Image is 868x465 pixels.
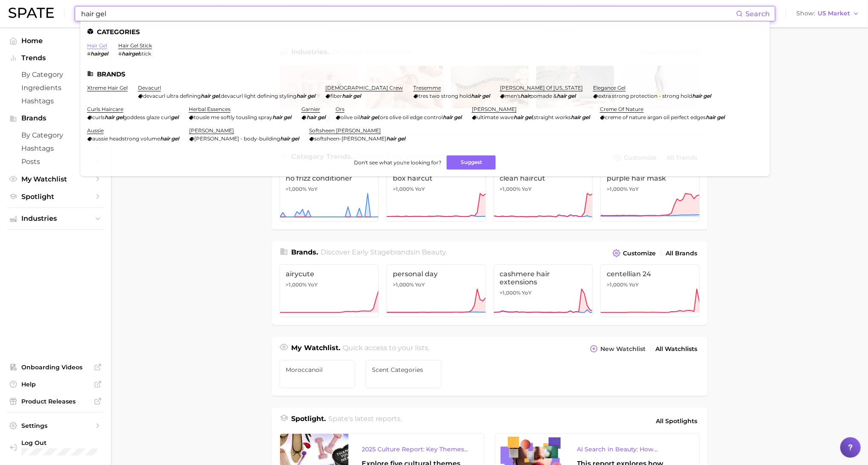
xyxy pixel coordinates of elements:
button: Brands [7,112,104,125]
span: # [87,50,91,57]
h2: Spate's latest reports. [328,414,402,428]
span: Posts [21,158,90,166]
span: centellian 24 [607,270,693,278]
span: Show [796,11,815,16]
a: xtreme hair gel [87,85,128,91]
a: garnier [301,106,320,112]
span: ors olive oil edge control [380,114,443,120]
em: gel [397,135,405,142]
em: hair [557,93,567,99]
span: Trends [21,54,90,62]
a: Moroccanoil [280,360,356,388]
em: hair [706,114,716,120]
a: purple hair mask>1,000% YoY [600,169,700,222]
span: Industries [21,215,90,222]
span: >1,000% [607,186,628,192]
span: softsheen-[PERSON_NAME] [314,135,386,142]
a: My Watchlist [7,173,104,186]
em: hair [360,114,370,120]
span: creme of nature argan oil perfect edges [605,114,706,120]
em: hair [471,93,481,99]
a: Help [7,378,104,391]
a: airycute>1,000% YoY [280,264,379,317]
em: gel [582,114,590,120]
a: herbal essences [189,106,231,112]
span: Scent Categories [372,366,435,373]
span: ultimate wave [477,114,514,120]
a: devacurl [138,85,161,91]
span: Settings [21,422,90,430]
a: Settings [7,419,104,432]
span: pomade & [530,93,557,99]
span: by Category [21,131,90,139]
em: hair [201,93,210,99]
span: All Watchlists [656,345,698,353]
span: extra strong protection - strong hold [598,93,693,99]
em: hair [520,93,530,99]
span: olive oil [341,114,360,120]
a: cashmere hair extensions>1,000% YoY [494,264,593,317]
h2: Quick access to your lists. [343,343,430,355]
a: curls haircare [87,106,123,112]
a: by Category [7,129,104,142]
em: hair [443,114,453,120]
a: box haircut>1,000% YoY [386,169,486,222]
span: no frizz conditioner [286,174,373,182]
a: All Watchlists [654,343,700,355]
span: YoY [415,281,425,288]
span: tres two strong hold [418,93,471,99]
span: >1,000% [500,290,521,296]
span: devacurl light defining styling [221,93,296,99]
a: Product Releases [7,395,104,408]
span: Search [745,10,770,18]
em: gel [568,93,576,99]
a: [PERSON_NAME] [472,106,517,112]
em: gel [717,114,725,120]
button: ShowUS Market [794,8,862,19]
a: Hashtags [7,94,104,108]
a: Onboarding Videos [7,361,104,374]
span: airycute [286,270,373,278]
a: [PERSON_NAME] of [US_STATE] [500,85,583,91]
div: 2025 Culture Report: Key Themes That Are Shaping Consumer Demand [362,444,471,454]
span: Customize [623,250,656,257]
em: gel [116,114,123,120]
span: # [118,50,122,57]
div: , [472,114,590,120]
em: gel [212,93,219,99]
em: gel [171,114,178,120]
em: hairgel [122,50,139,57]
button: Customize [611,247,658,259]
button: Trends [7,52,104,64]
em: hair [342,93,352,99]
span: New Watchlist [601,345,646,353]
em: hair [160,135,170,142]
a: by Category [7,68,104,81]
em: hair [272,114,282,120]
a: elegance gel [593,85,626,91]
em: gel [525,114,532,120]
em: gel [353,93,361,99]
a: Home [7,34,104,47]
span: >1,000% [393,281,414,288]
span: Hashtags [21,144,90,152]
a: hair gel stick [118,42,152,49]
li: Brands [87,70,763,78]
em: gel [318,114,325,120]
span: box haircut [393,174,479,182]
span: YoY [308,186,318,193]
div: , [336,114,462,120]
span: aussie headstrong volume [92,135,160,142]
span: personal day [393,270,479,278]
span: Log Out [21,439,97,447]
em: gel [371,114,379,120]
span: YoY [522,186,532,193]
em: gel [704,93,711,99]
a: Log out. Currently logged in with e-mail cfuentes@onscent.com. [7,436,104,458]
button: Suggest [447,155,496,170]
span: by Category [21,70,90,79]
span: US Market [818,11,850,16]
span: Hashtags [21,97,90,105]
span: Onboarding Videos [21,363,90,371]
div: , [138,93,315,99]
